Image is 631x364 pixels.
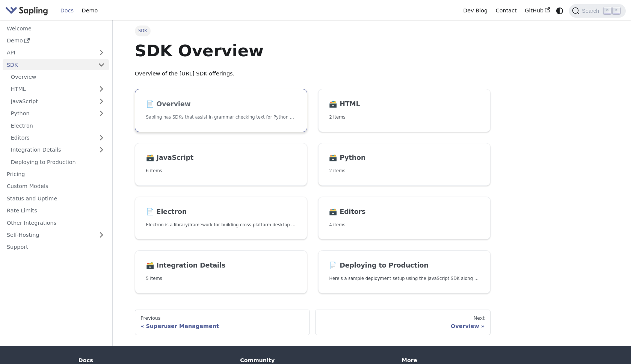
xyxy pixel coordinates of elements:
a: 📄️ OverviewSapling has SDKs that assist in grammar checking text for Python and JavaScript, and a... [135,89,307,132]
h2: Deploying to Production [329,262,479,270]
button: Search (Command+K) [569,4,625,18]
button: Collapse sidebar category 'SDK' [94,59,109,70]
p: Here's a sample deployment setup using the JavaScript SDK along with a Python backend. [329,275,479,282]
p: Overview of the [URL] SDK offerings. [135,69,491,78]
a: Other Integrations [3,217,109,228]
a: 🗃️ Integration Details5 items [135,250,307,293]
h2: Electron [146,208,296,216]
div: Previous [140,315,304,321]
a: 📄️ Deploying to ProductionHere's a sample deployment setup using the JavaScript SDK along with a ... [318,250,491,293]
a: SDK [3,59,94,70]
a: NextOverview [315,310,490,335]
a: 🗃️ HTML2 items [318,89,491,132]
p: 2 items [329,114,479,121]
a: Welcome [3,23,109,34]
a: Self-Hosting [3,230,109,241]
button: Expand sidebar category 'Editors' [94,132,109,143]
p: 5 items [146,275,296,282]
a: Electron [7,120,109,131]
button: Expand sidebar category 'API' [94,47,109,58]
h2: Python [329,154,479,162]
a: Status and Uptime [3,193,109,204]
a: HTML [7,84,109,95]
a: Docs [56,5,78,17]
div: More [402,357,553,364]
h2: Integration Details [146,262,296,270]
a: 📄️ ElectronElectron is a library/framework for building cross-platform desktop apps with JavaScri... [135,197,307,240]
span: SDK [135,26,151,36]
a: Deploying to Production [7,156,109,167]
div: Community [240,357,391,364]
a: Editors [7,132,94,143]
div: Superuser Management [140,323,304,329]
div: Docs [78,357,229,364]
a: Overview [7,72,109,83]
a: Support [3,242,109,253]
a: 🗃️ Python2 items [318,143,491,186]
span: Search [580,8,604,14]
img: Sapling.ai [5,5,48,16]
a: API [3,47,94,58]
h2: Overview [146,100,296,108]
kbd: K [613,7,620,14]
p: 2 items [329,167,479,174]
p: Electron is a library/framework for building cross-platform desktop apps with JavaScript, HTML, a... [146,221,296,229]
div: Next [321,315,485,321]
h2: HTML [329,100,479,108]
p: 6 items [146,167,296,174]
a: Integration Details [7,144,109,155]
a: 🗃️ Editors4 items [318,197,491,240]
a: GitHub [521,5,554,17]
a: Rate Limits [3,205,109,216]
button: Switch between dark and light mode (currently system mode) [554,5,565,16]
a: Demo [78,5,102,17]
a: Demo [3,35,109,46]
a: 🗃️ JavaScript6 items [135,143,307,186]
a: Dev Blog [459,5,491,17]
h2: Editors [329,208,479,216]
a: JavaScript [7,96,109,107]
a: Pricing [3,169,109,180]
a: PreviousSuperuser Management [135,310,310,335]
a: Custom Models [3,181,109,192]
nav: Docs pages [135,310,491,335]
a: Python [7,108,109,119]
a: Sapling.ai [5,5,51,16]
div: Overview [321,323,485,329]
nav: Breadcrumbs [135,26,491,36]
h1: SDK Overview [135,41,491,61]
p: Sapling has SDKs that assist in grammar checking text for Python and JavaScript, and an HTTP API ... [146,114,296,121]
a: Contact [492,5,521,17]
h2: JavaScript [146,154,296,162]
kbd: ⌘ [604,7,611,14]
p: 4 items [329,221,479,229]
